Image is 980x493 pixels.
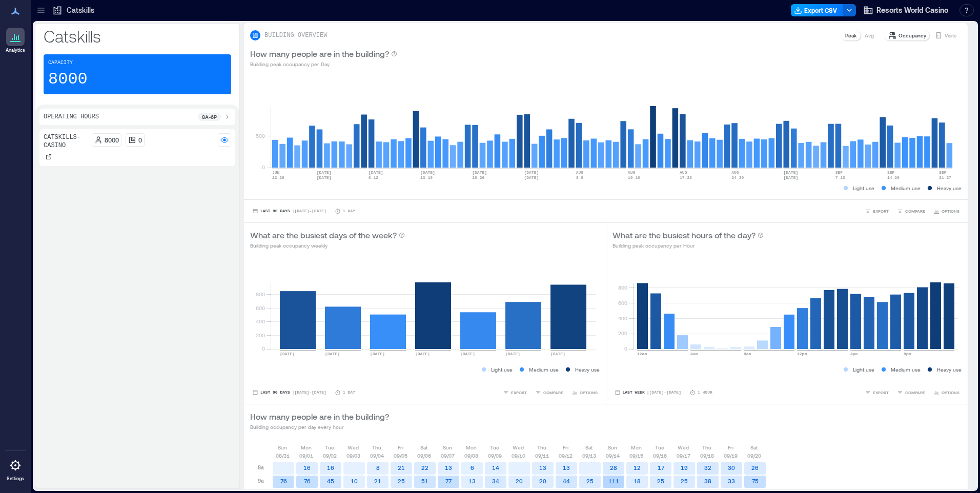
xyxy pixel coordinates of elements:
[262,345,265,352] tspan: 0
[873,389,889,396] span: EXPORT
[931,387,962,398] button: OPTIONS
[876,5,948,15] span: Resorts World Casino
[472,175,484,180] text: 20-26
[202,113,217,121] p: 8a - 6p
[576,175,584,180] text: 3-9
[398,443,403,451] p: Fri
[327,464,334,471] text: 16
[490,443,499,451] p: Tue
[280,352,295,356] text: [DATE]
[420,175,433,180] text: 13-19
[539,464,546,471] text: 13
[728,478,735,484] text: 33
[512,451,525,460] p: 09/10
[850,352,858,356] text: 4pm
[610,464,617,471] text: 28
[3,25,28,56] a: Analytics
[618,330,627,336] tspan: 200
[550,352,565,356] text: [DATE]
[256,332,265,338] tspan: 200
[524,170,539,175] text: [DATE]
[44,133,88,150] p: Catskills- Casino
[491,365,513,374] p: Light use
[543,389,563,396] span: COMPARE
[863,206,891,216] button: EXPORT
[420,170,435,175] text: [DATE]
[343,389,355,396] p: 1 Day
[250,206,329,216] button: Last 90 Days |[DATE]-[DATE]
[559,451,573,460] p: 09/12
[511,389,527,396] span: EXPORT
[891,365,921,374] p: Medium use
[681,464,688,471] text: 19
[658,464,665,471] text: 17
[680,170,687,175] text: AUG
[608,443,617,451] p: Sun
[516,478,523,484] text: 20
[105,136,119,144] p: 8000
[343,208,355,214] p: 1 Day
[421,478,428,484] text: 51
[369,170,383,175] text: [DATE]
[488,451,502,460] p: 09/09
[575,365,600,374] p: Heavy use
[48,69,88,90] p: 8000
[369,175,378,180] text: 6-12
[618,300,627,306] tspan: 600
[44,113,99,121] p: Operating Hours
[501,387,529,398] button: EXPORT
[724,451,738,460] p: 09/19
[348,443,359,451] p: Wed
[612,241,764,250] p: Building peak occupancy per Hour
[250,48,389,60] p: How many people are in the building?
[256,305,265,311] tspan: 600
[258,463,264,471] p: 8a
[637,352,647,356] text: 12am
[899,31,926,39] p: Occupancy
[415,352,430,356] text: [DATE]
[492,478,499,484] text: 34
[628,170,636,175] text: AUG
[585,443,593,451] p: Sat
[783,170,798,175] text: [DATE]
[631,443,642,451] p: Mon
[728,443,733,451] p: Fri
[529,365,559,374] p: Medium use
[492,464,499,471] text: 14
[421,464,428,471] text: 22
[303,464,311,471] text: 16
[460,352,475,356] text: [DATE]
[441,451,455,460] p: 09/07
[704,478,711,484] text: 38
[250,423,389,431] p: Building occupancy per day every hour
[580,389,598,396] span: OPTIONS
[863,387,891,398] button: EXPORT
[905,389,925,396] span: COMPARE
[904,352,911,356] text: 8pm
[256,318,265,324] tspan: 400
[67,5,94,15] p: Catskills
[606,451,620,460] p: 09/14
[628,175,640,180] text: 10-16
[258,477,264,485] p: 9a
[835,170,843,175] text: SEP
[853,365,874,374] p: Light use
[466,443,477,451] p: Mon
[835,175,845,180] text: 7-13
[731,175,744,180] text: 24-30
[327,478,334,484] text: 45
[853,184,874,192] p: Light use
[250,387,329,398] button: Last 90 Days |[DATE]-[DATE]
[323,451,337,460] p: 09/02
[417,451,431,460] p: 09/06
[280,478,287,484] text: 76
[398,464,405,471] text: 21
[728,464,735,471] text: 30
[394,451,407,460] p: 09/05
[678,443,689,451] p: Wed
[624,345,627,352] tspan: 0
[569,387,600,398] button: OPTIONS
[272,175,284,180] text: 22-28
[945,31,956,39] p: Visits
[576,170,584,175] text: AUG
